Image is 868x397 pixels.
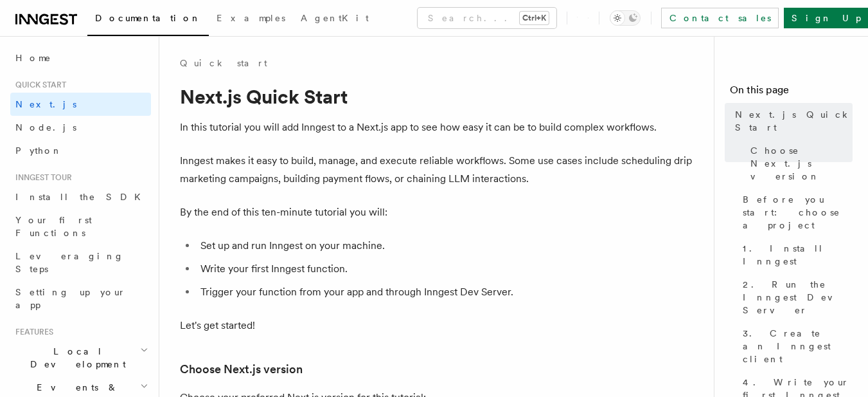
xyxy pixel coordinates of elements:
a: 3. Create an Inngest client [738,322,853,371]
span: Examples [217,13,285,23]
span: 1. Install Inngest [743,242,853,268]
span: Leveraging Steps [15,251,124,274]
a: Node.js [10,116,151,139]
h4: On this page [730,82,853,103]
span: Next.js Quick Start [735,108,853,134]
a: Setting up your app [10,281,151,317]
a: Contact sales [661,8,779,28]
a: 1. Install Inngest [738,237,853,273]
li: Write your first Inngest function. [197,260,694,278]
li: Trigger your function from your app and through Inngest Dev Server. [197,283,694,301]
a: Quick start [180,57,267,69]
kbd: Ctrl+K [520,12,549,24]
a: Install the SDK [10,185,151,208]
button: Local Development [10,340,151,376]
span: Python [15,145,62,156]
span: Your first Functions [15,215,92,238]
a: Documentation [87,4,209,36]
span: Home [15,51,51,64]
span: 2. Run the Inngest Dev Server [743,278,853,317]
a: Next.js [10,93,151,116]
span: Features [10,327,53,337]
a: Examples [209,4,293,35]
a: Choose Next.js version [180,360,303,378]
p: By the end of this ten-minute tutorial you will: [180,203,694,221]
a: 2. Run the Inngest Dev Server [738,273,853,322]
a: Your first Functions [10,208,151,245]
span: Quick start [10,80,66,90]
a: Choose Next.js version [745,139,853,188]
span: Next.js [15,99,76,109]
p: Inngest makes it easy to build, manage, and execute reliable workflows. Some use cases include sc... [180,152,694,188]
p: In this tutorial you will add Inngest to a Next.js app to see how easy it can be to build complex... [180,118,694,136]
a: Next.js Quick Start [730,103,853,139]
span: Node.js [15,122,76,133]
span: Local Development [10,345,140,371]
span: Choose Next.js version [750,144,853,183]
a: Home [10,46,151,69]
span: Install the SDK [15,192,148,202]
span: 3. Create an Inngest client [743,327,853,365]
span: Documentation [95,13,201,23]
a: AgentKit [293,4,376,35]
h1: Next.js Quick Start [180,85,694,108]
span: Inngest tour [10,172,72,183]
li: Set up and run Inngest on your machine. [197,237,694,255]
p: Let's get started! [180,317,694,335]
span: Before you start: choose a project [743,193,853,232]
button: Search...Ctrl+K [418,8,556,28]
span: AgentKit [301,13,369,23]
a: Python [10,139,151,162]
a: Leveraging Steps [10,245,151,281]
span: Setting up your app [15,287,126,310]
button: Toggle dark mode [610,10,641,26]
a: Before you start: choose a project [738,188,853,237]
